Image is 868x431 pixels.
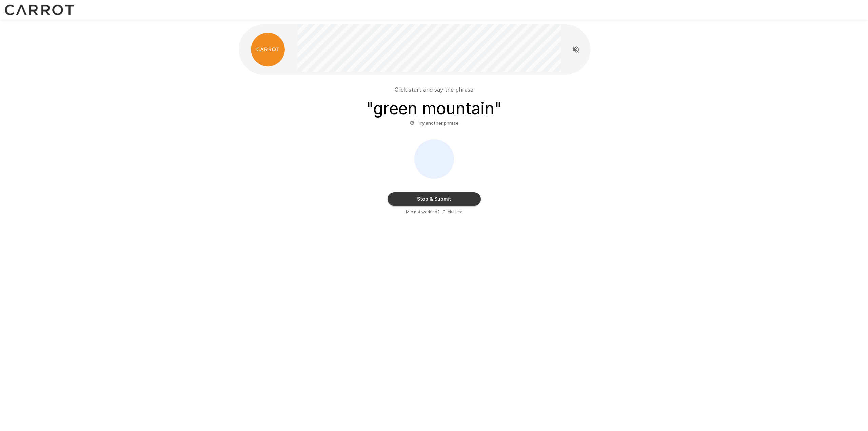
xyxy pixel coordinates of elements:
[406,209,440,215] span: Mic not working?
[442,209,462,214] u: Click Here
[366,99,502,118] h3: " green mountain "
[408,118,460,129] button: Try another phrase
[569,43,583,56] button: Read questions aloud
[388,192,481,206] button: Stop & Submit
[395,85,473,94] p: Click start and say the phrase
[251,33,285,66] img: carrot_logo.png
